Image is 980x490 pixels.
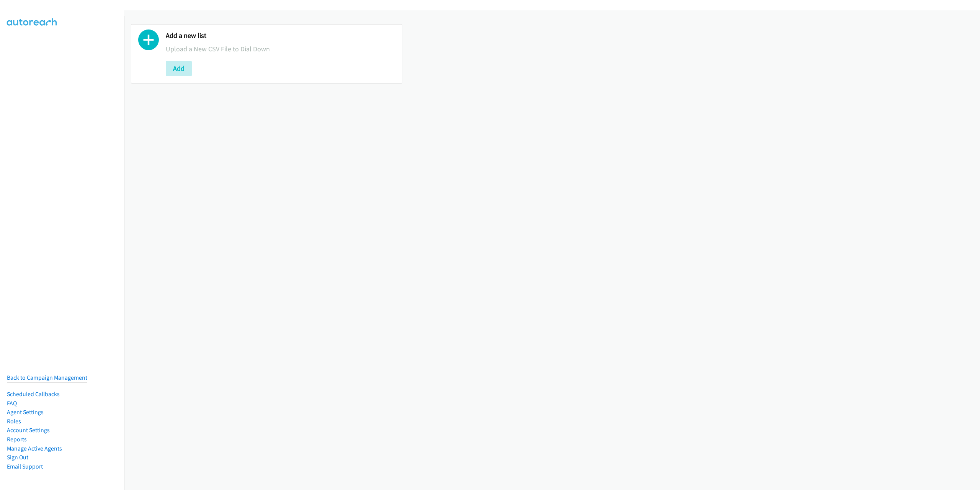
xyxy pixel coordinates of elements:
[7,408,44,416] a: Agent Settings
[7,454,28,461] a: Sign Out
[7,390,60,398] a: Scheduled Callbacks
[7,374,87,381] a: Back to Campaign Management
[7,400,17,407] a: FAQ
[166,61,192,76] button: Add
[7,463,43,470] a: Email Support
[7,445,62,452] a: Manage Active Agents
[166,44,395,54] p: Upload a New CSV File to Dial Down
[7,418,21,425] a: Roles
[166,31,395,40] h2: Add a new list
[7,436,27,443] a: Reports
[7,426,50,434] a: Account Settings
